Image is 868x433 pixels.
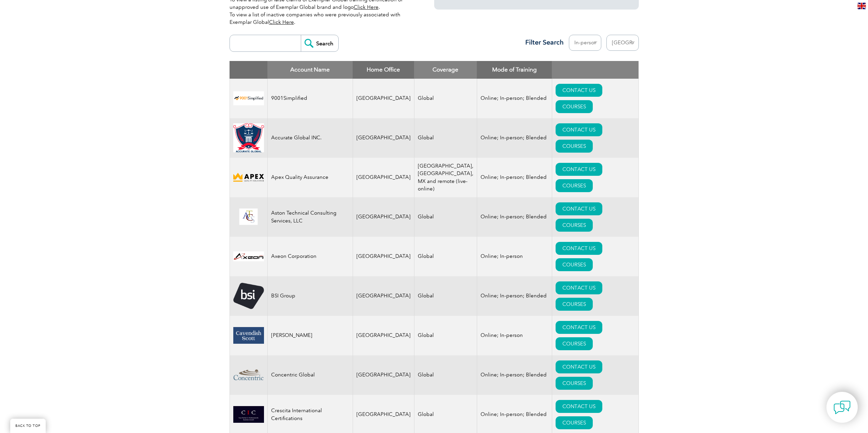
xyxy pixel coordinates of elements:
[556,298,593,311] a: COURSES
[354,4,379,10] a: Click Here
[414,61,477,79] th: Coverage: activate to sort column ascending
[414,197,477,237] td: Global
[269,19,294,25] a: Click Here
[556,321,602,334] a: CONTACT US
[556,163,602,176] a: CONTACT US
[556,179,593,192] a: COURSES
[233,208,264,225] img: ce24547b-a6e0-e911-a812-000d3a795b83-logo.png
[556,337,593,350] a: COURSES
[477,355,552,395] td: Online; In-person; Blended
[556,202,602,215] a: CONTACT US
[834,399,851,416] img: contact-chat.png
[414,118,477,158] td: Global
[477,276,552,316] td: Online; In-person; Blended
[477,316,552,355] td: Online; In-person
[414,237,477,276] td: Global
[267,79,353,118] td: 9001Simplified
[414,276,477,316] td: Global
[477,79,552,118] td: Online; In-person; Blended
[353,316,414,355] td: [GEOGRAPHIC_DATA]
[233,91,264,105] img: 37c9c059-616f-eb11-a812-002248153038-logo.png
[267,61,353,79] th: Account Name: activate to sort column descending
[353,197,414,237] td: [GEOGRAPHIC_DATA]
[414,79,477,118] td: Global
[556,84,602,97] a: CONTACT US
[10,419,46,433] a: BACK TO TOP
[267,197,353,237] td: Aston Technical Consulting Services, LLC
[233,283,264,309] img: 5f72c78c-dabc-ea11-a814-000d3a79823d-logo.png
[556,219,593,232] a: COURSES
[477,237,552,276] td: Online; In-person
[477,158,552,197] td: Online; In-person; Blended
[353,276,414,316] td: [GEOGRAPHIC_DATA]
[267,316,353,355] td: [PERSON_NAME]
[477,61,552,79] th: Mode of Training: activate to sort column ascending
[267,237,353,276] td: Axeon Corporation
[857,3,866,9] img: en
[556,400,602,413] a: CONTACT US
[267,158,353,197] td: Apex Quality Assurance
[233,251,264,262] img: 28820fe6-db04-ea11-a811-000d3a793f32-logo.jpg
[233,123,264,153] img: a034a1f6-3919-f011-998a-0022489685a1-logo.png
[233,367,264,383] img: 0538ab2e-7ebf-ec11-983f-002248d3b10e-logo.png
[556,416,593,429] a: COURSES
[233,172,264,183] img: cdfe6d45-392f-f011-8c4d-000d3ad1ee32-logo.png
[556,123,602,136] a: CONTACT US
[267,276,353,316] td: BSI Group
[556,258,593,271] a: COURSES
[353,61,414,79] th: Home Office: activate to sort column ascending
[353,355,414,395] td: [GEOGRAPHIC_DATA]
[414,355,477,395] td: Global
[521,38,564,47] h3: Filter Search
[552,61,638,79] th: : activate to sort column ascending
[353,158,414,197] td: [GEOGRAPHIC_DATA]
[233,327,264,344] img: 58800226-346f-eb11-a812-00224815377e-logo.png
[556,377,593,390] a: COURSES
[414,158,477,197] td: [GEOGRAPHIC_DATA], [GEOGRAPHIC_DATA], MX and remote (live-online)
[556,281,602,294] a: CONTACT US
[267,355,353,395] td: Concentric Global
[556,360,602,373] a: CONTACT US
[301,35,338,51] input: Search
[477,197,552,237] td: Online; In-person; Blended
[353,79,414,118] td: [GEOGRAPHIC_DATA]
[353,118,414,158] td: [GEOGRAPHIC_DATA]
[414,316,477,355] td: Global
[556,242,602,255] a: CONTACT US
[477,118,552,158] td: Online; In-person; Blended
[556,100,593,113] a: COURSES
[267,118,353,158] td: Accurate Global INC.
[233,406,264,423] img: 798996db-ac37-ef11-a316-00224812a81c-logo.png
[556,140,593,153] a: COURSES
[353,237,414,276] td: [GEOGRAPHIC_DATA]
